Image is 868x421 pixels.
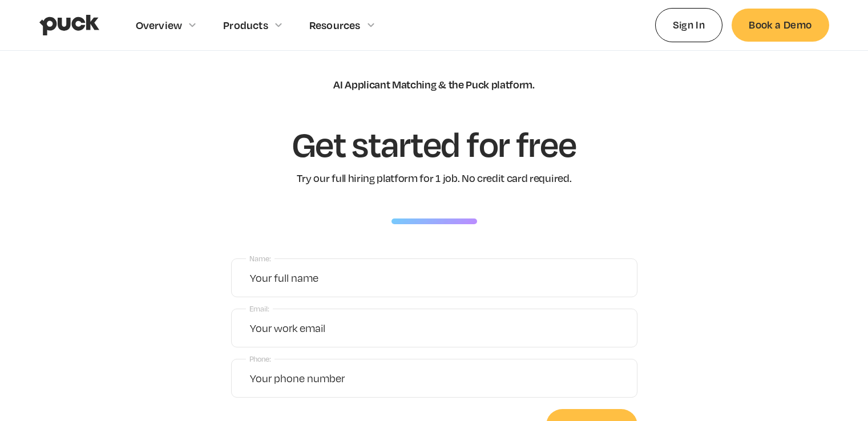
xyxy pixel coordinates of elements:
[297,172,572,184] div: Try our full hiring platform for 1 job. No credit card required.
[246,301,273,317] label: Email:
[333,78,535,91] div: AI Applicant Matching & the Puck platform.
[136,19,183,31] div: Overview
[655,8,723,42] a: Sign In
[223,19,268,31] div: Products
[246,351,274,367] label: Phone:
[732,9,829,41] a: Book a Demo
[309,19,361,31] div: Resources
[246,251,274,266] label: Name:
[231,258,637,297] input: Your full name
[231,359,637,398] input: Your phone number
[292,125,576,163] h1: Get started for free
[231,309,637,347] input: Your work email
